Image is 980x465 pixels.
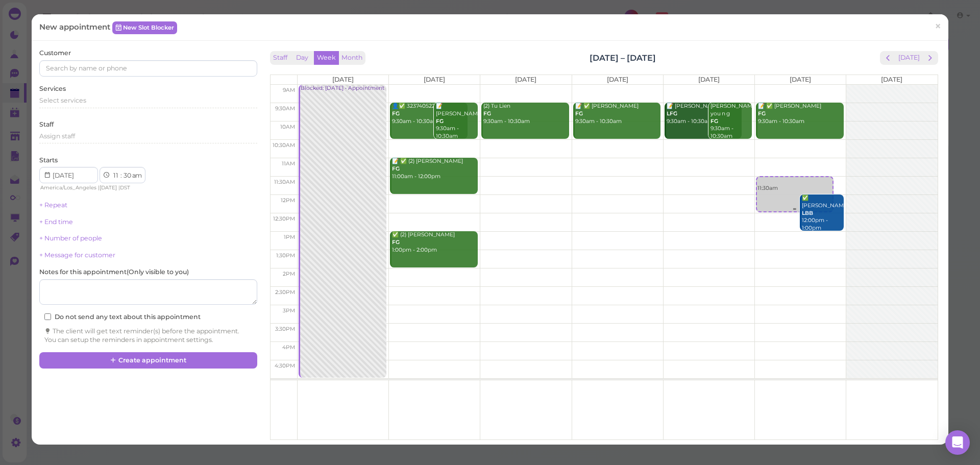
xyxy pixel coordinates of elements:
span: 3:30pm [275,326,295,332]
b: FG [483,110,491,117]
span: 3pm [283,307,295,314]
button: Create appointment [39,352,257,369]
span: [DATE] [515,76,536,83]
b: FG [392,110,400,117]
div: ✅ (2) [PERSON_NAME] 1:00pm - 2:00pm [391,231,478,254]
span: 2:30pm [275,289,295,296]
div: 👤✅ 3237405225 9:30am - 10:30am [391,103,468,125]
a: + Message for customer [39,251,115,259]
span: 12pm [281,197,295,204]
span: 9:30am [275,105,295,112]
span: × [935,19,941,34]
span: [DATE] [698,76,720,83]
div: 11:30am [757,177,832,192]
span: 4pm [282,344,295,351]
button: prev [880,51,896,65]
div: 📝 ✅ [PERSON_NAME] 9:30am - 10:30am [757,103,844,125]
button: next [922,51,938,65]
input: Search by name or phone [39,60,257,77]
span: [DATE] [100,184,117,191]
b: LBB [802,210,813,216]
b: FG [436,118,444,125]
input: Do not send any text about this appointment [44,313,51,320]
span: 4:30pm [275,362,295,369]
div: | | [39,183,153,192]
label: Staff [39,120,54,129]
button: [DATE] [895,51,923,65]
span: 11am [282,160,295,167]
span: Select services [39,96,86,104]
label: Services [39,84,66,93]
div: ✅ [PERSON_NAME] 12:00pm - 1:00pm [801,194,844,232]
b: FG [575,110,583,117]
div: Open Intercom Messenger [945,430,970,455]
a: + End time [39,218,73,226]
label: Customer [39,48,71,58]
span: 11:30am [274,179,295,185]
div: The client will get text reminder(s) before the appointment. You can setup the reminders in appoi... [44,327,252,345]
div: 📝 ✅ (2) [PERSON_NAME] 11:00am - 12:00pm [391,158,478,180]
b: LFG [667,110,677,117]
b: FG [710,118,718,125]
a: + Number of people [39,234,102,242]
b: FG [758,110,766,117]
span: [DATE] [881,76,902,83]
button: Month [338,51,365,65]
span: 2pm [283,271,295,277]
div: 📝 ✅ [PERSON_NAME] 9:30am - 10:30am [575,103,661,125]
span: America/Los_Angeles [40,184,96,191]
span: 10:30am [273,142,295,149]
button: Staff [270,51,290,65]
h2: [DATE] – [DATE] [590,52,656,64]
b: FG [392,239,400,246]
span: Assign staff [39,132,75,140]
span: 9am [283,87,295,93]
span: [DATE] [607,76,628,83]
span: DST [120,184,130,191]
span: 1pm [284,234,295,240]
label: Starts [39,156,58,165]
div: 📝 [PERSON_NAME] 9:30am - 10:30am [435,103,478,140]
span: [DATE] [790,76,811,83]
span: [DATE] [332,76,354,83]
span: 12:30pm [273,215,295,222]
label: Do not send any text about this appointment [44,312,201,322]
b: FG [392,165,400,172]
label: Notes for this appointment ( Only visible to you ) [39,267,189,277]
div: (2) Tu Lien 9:30am - 10:30am [483,103,569,125]
span: [DATE] [424,76,445,83]
a: New Slot Blocker [112,21,177,34]
a: + Repeat [39,201,67,209]
div: [PERSON_NAME] you n g 9:30am - 10:30am [710,103,752,140]
span: New appointment [39,22,112,32]
button: Day [290,51,314,65]
button: Week [314,51,339,65]
div: 📝 [PERSON_NAME] 9:30am - 10:30am [666,103,742,125]
span: 1:30pm [276,252,295,259]
span: 10am [280,124,295,130]
div: Blocked: [DATE] • Appointment [300,85,386,92]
